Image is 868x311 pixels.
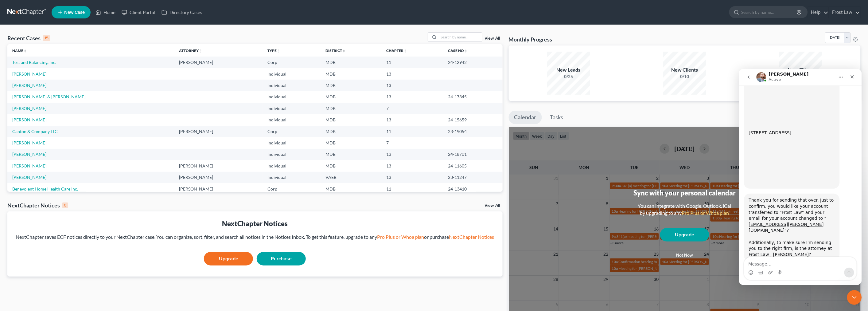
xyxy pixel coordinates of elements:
div: NextChapter Notices [7,202,68,209]
td: Individual [263,68,321,80]
a: Calendar [509,111,542,124]
i: unfold_more [403,49,407,53]
td: [PERSON_NAME] [174,160,263,171]
input: Search by name... [439,33,482,41]
td: 23-11247 [443,172,502,183]
a: Benevolent Home Health Care Inc. [12,186,78,191]
a: Upgrade [204,252,253,266]
td: Individual [263,80,321,91]
td: MDB [321,91,381,103]
a: Home [92,7,119,18]
td: MDB [321,183,381,195]
a: Tasks [545,111,569,124]
td: MDB [321,103,381,114]
div: NextChapter Notices [12,219,498,228]
td: Individual [263,114,321,125]
a: [PERSON_NAME] [12,163,46,168]
a: Upgrade [660,228,709,242]
iframe: Intercom live chat [739,69,862,285]
a: Districtunfold_more [326,48,346,53]
td: 11 [381,183,443,195]
td: Individual [263,149,321,160]
td: Corp [263,126,321,137]
a: Purchase [257,252,306,266]
td: MDB [321,160,381,171]
td: MDB [321,114,381,125]
a: [PERSON_NAME] [12,71,46,77]
a: Chapterunfold_more [386,48,407,53]
a: Pro Plus or Whoa plan [682,210,729,216]
td: MDB [321,57,381,68]
td: 24-17345 [443,91,502,103]
td: MDB [321,149,381,160]
div: 0 [62,203,68,208]
td: Individual [263,172,321,183]
a: [PERSON_NAME] & [PERSON_NAME] [12,94,85,99]
a: NextChapter Notices [449,234,494,240]
td: [PERSON_NAME] [174,57,263,68]
i: unfold_more [23,49,27,53]
div: New Clients [663,66,706,73]
a: Attorneyunfold_more [179,48,203,53]
td: 24-11605 [443,160,502,171]
td: [PERSON_NAME] [174,183,263,195]
td: MDB [321,137,381,148]
h3: Monthly Progress [509,36,552,43]
div: You can integrate with Google, Outlook, iCal by upgrading to any [636,203,734,217]
div: Sync with your personal calendar [633,188,736,198]
td: MDB [321,126,381,137]
td: MDB [321,68,381,80]
td: 13 [381,160,443,171]
td: 13 [381,114,443,125]
td: 7 [381,137,443,148]
td: 11 [381,126,443,137]
div: Recent Cases [7,34,50,42]
a: View All [485,203,500,208]
td: Corp [263,183,321,195]
td: 24-13410 [443,183,502,195]
a: Test and Balancing, Inc. [12,60,56,65]
td: 24-18701 [443,149,502,160]
div: 15 [43,35,50,41]
i: unfold_more [342,49,346,53]
div: New Filings [779,66,822,73]
td: VAEB [321,172,381,183]
a: Case Nounfold_more [448,48,468,53]
a: [PERSON_NAME] [12,117,46,122]
td: 13 [381,172,443,183]
a: Pro Plus or Whoa plan [377,234,424,240]
a: Canton & Company LLC [12,129,58,134]
td: Individual [263,91,321,103]
a: [PERSON_NAME] [12,152,46,157]
td: 7 [381,103,443,114]
a: View All [485,36,500,41]
td: 24-15659 [443,114,502,125]
a: [PERSON_NAME] [12,140,46,145]
i: unfold_more [277,49,281,53]
iframe: Intercom live chat [847,290,862,305]
td: Individual [263,160,321,171]
div: 0/10 [663,73,706,80]
td: Individual [263,137,321,148]
td: Corp [263,57,321,68]
td: 13 [381,68,443,80]
td: 13 [381,91,443,103]
i: unfold_more [199,49,203,53]
i: unfold_more [464,49,468,53]
td: MDB [321,80,381,91]
td: 13 [381,80,443,91]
